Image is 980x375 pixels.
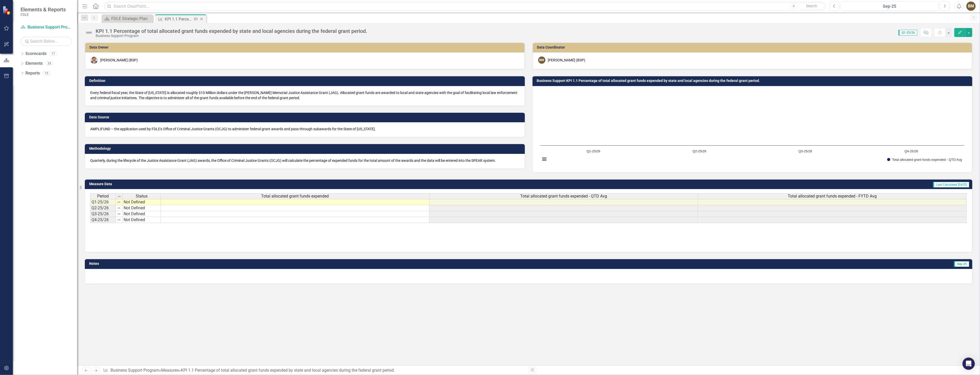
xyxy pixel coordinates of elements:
text: Total allocated grant funds expended - QTD Avg [892,158,962,162]
div: KPI 1.1 Percentage of total allocated grant funds expended by state and local agencies during the... [165,16,192,22]
div: Chart. Highcharts interactive chart. [538,90,967,167]
div: 33 [45,61,53,66]
img: 8DAGhfEEPCf229AAAAAElFTkSuQmCC [117,206,121,210]
span: Q1-25/26 [899,30,917,35]
span: Status [136,194,148,199]
div: BM [538,57,545,64]
span: Total allocated grant funds expended [261,194,329,199]
a: FDLE Strategic Plan [103,15,152,22]
a: Measures [161,368,179,373]
span: Sep-25 [954,261,969,267]
span: Period [97,194,109,199]
div: KPI 1.1 Percentage of total allocated grant funds expended by state and local agencies during the... [181,368,395,373]
img: Not Defined [85,29,93,37]
input: Search Below... [21,37,72,46]
div: FDLE Strategic Plan [111,15,152,22]
td: Not Defined [123,211,161,217]
svg: Interactive chart [538,90,967,167]
div: KPI 1.1 Percentage of total allocated grant funds expended by state and local agencies during the... [96,28,367,34]
p: AMPLIFUND – the application used by FDLE's Office of Criminal Justice Grants (OCJG) to administer... [90,126,519,132]
div: Sep-25 [842,3,937,10]
h3: Business Support KPI 1.1 Percentage of total allocated grant funds expended by state and local ag... [537,79,970,83]
img: 8DAGhfEEPCf229AAAAAElFTkSuQmCC [117,218,121,222]
h3: Measure Data [89,182,428,186]
td: Q2-25/26 [90,205,116,211]
button: Search [799,3,825,10]
button: BM [966,2,976,11]
text: Q1-25/26 [587,149,600,153]
td: Q3-25/26 [90,211,116,217]
td: Not Defined [123,217,161,223]
td: Q4-25/26 [90,217,116,223]
div: 15 [42,71,51,75]
button: Show Total allocated grant funds expended - QTD Avg [887,158,962,161]
p: Every federal fiscal year, the State of [US_STATE] is allocated roughly $10 Million dollars under... [90,90,519,100]
button: Sep-25 [841,2,939,11]
div: [PERSON_NAME] (BSP) [100,58,138,63]
div: 17 [49,52,57,56]
td: Not Defined [123,205,161,211]
div: Business Support Program [96,34,367,38]
div: » » [103,368,525,373]
a: Scorecards [25,51,47,57]
span: Last Calculated [DATE] [933,182,969,188]
h3: Definition [89,79,522,83]
h3: Data Coordinator [537,45,970,49]
a: Business Support Program [21,24,72,30]
td: Q1-25/26 [90,199,116,205]
text: Q3-25/26 [798,149,812,153]
div: Open Intercom Messenger [963,358,975,370]
span: Total allocated grant funds expended - FYTD Avg [788,194,877,199]
img: 8DAGhfEEPCf229AAAAAElFTkSuQmCC [117,212,121,216]
div: [PERSON_NAME] (BSP) [548,58,585,63]
span: Total allocated grant funds expended - QTD Avg [520,194,607,199]
input: Search ClearPoint... [104,2,826,11]
img: 8DAGhfEEPCf229AAAAAElFTkSuQmCC [117,194,121,199]
span: Search [806,4,817,8]
h3: Notes [89,262,427,266]
h3: Data Owner [89,45,522,49]
img: Cody Menacof [90,57,98,64]
text: Q4-25/26 [904,149,918,153]
text: Q2-25/26 [692,149,706,153]
a: Elements [25,61,43,67]
a: Reports [25,70,40,76]
a: Business Support Program [111,368,159,373]
h3: Data Source [89,115,522,119]
img: 8DAGhfEEPCf229AAAAAElFTkSuQmCC [117,200,121,204]
small: FDLE [21,13,66,17]
p: Quarterly, during the lifecycle of the Justice Assistance Grant (JAG) awards, the Office of Crimi... [90,158,519,163]
td: Not Defined [123,199,161,205]
span: Elements & Reports [21,6,66,13]
img: ClearPoint Strategy [3,6,12,15]
button: View chart menu, Chart [541,155,548,163]
h3: Methodology [89,147,522,151]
